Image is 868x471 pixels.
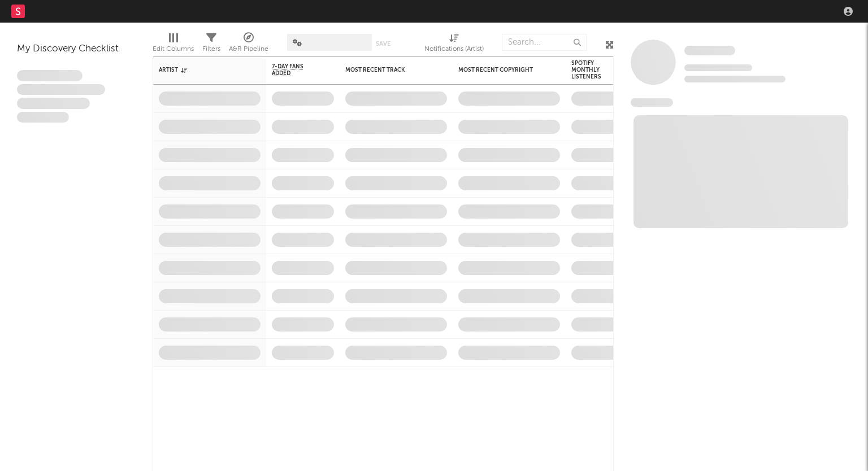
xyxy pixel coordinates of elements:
[159,67,244,73] div: Artist
[202,28,220,61] div: Filters
[458,67,543,73] div: Most Recent Copyright
[376,41,390,47] button: Save
[684,46,735,55] span: Some Artist
[153,42,194,56] div: Edit Columns
[17,112,69,123] span: Aliquam viverra
[17,70,83,81] span: Lorem ipsum dolor
[571,60,611,80] div: Spotify Monthly Listeners
[229,42,268,56] div: A&R Pipeline
[684,76,785,82] span: 0 fans last week
[345,67,430,73] div: Most Recent Track
[424,28,484,61] div: Notifications (Artist)
[272,63,317,77] span: 7-Day Fans Added
[684,64,752,71] span: Tracking Since: [DATE]
[202,42,220,56] div: Filters
[153,28,194,61] div: Edit Columns
[684,45,735,56] a: Some Artist
[229,28,268,61] div: A&R Pipeline
[17,42,136,56] div: My Discovery Checklist
[17,98,90,109] span: Praesent ac interdum
[502,34,587,51] input: Search...
[424,42,484,56] div: Notifications (Artist)
[631,98,673,107] span: News Feed
[17,84,105,95] span: Integer aliquet in purus et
